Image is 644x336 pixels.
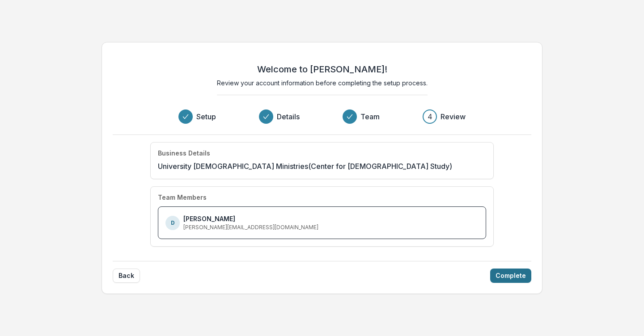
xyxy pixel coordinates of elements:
[158,194,207,202] h4: Team Members
[158,150,210,157] h4: Business Details
[113,269,140,283] button: Back
[441,111,466,122] h3: Review
[158,161,452,172] p: University [DEMOGRAPHIC_DATA] Ministries (Center for [DEMOGRAPHIC_DATA] Study)
[257,64,387,75] h2: Welcome to [PERSON_NAME]!
[277,111,300,122] h3: Details
[428,111,432,122] div: 4
[171,219,175,227] p: D
[183,223,318,231] p: [PERSON_NAME][EMAIL_ADDRESS][DOMAIN_NAME]
[196,111,216,122] h3: Setup
[183,214,235,223] p: [PERSON_NAME]
[178,109,466,124] div: Progress
[217,78,428,88] p: Review your account information before completing the setup process.
[490,269,531,283] button: Complete
[360,111,380,122] h3: Team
